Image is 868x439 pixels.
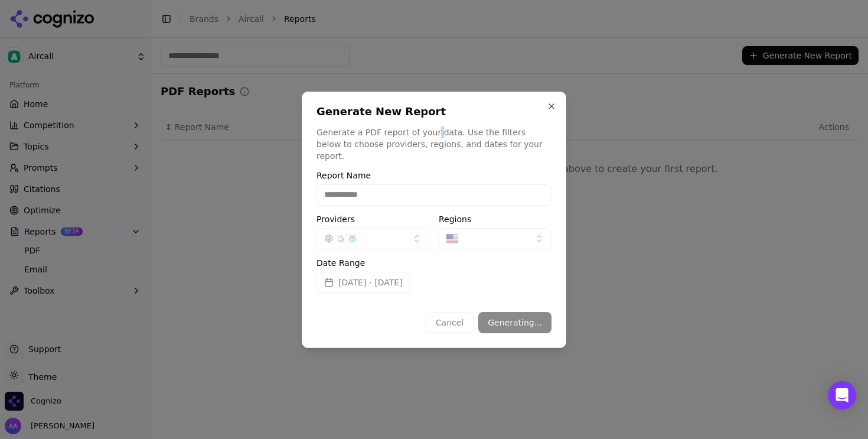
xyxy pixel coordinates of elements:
p: Generate a PDF report of your data. Use the filters below to choose providers, regions, and dates... [316,126,552,162]
label: Report Name [316,171,552,180]
h2: Generate New Report [316,106,552,117]
label: Regions [439,215,552,223]
label: Providers [316,215,429,223]
label: Date Range [316,259,552,267]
